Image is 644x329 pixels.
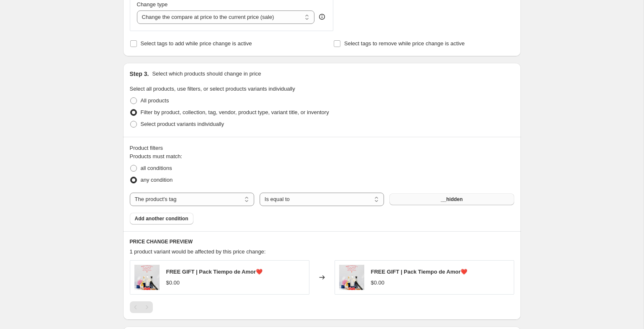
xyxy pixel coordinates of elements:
[141,121,224,127] span: Select product variants individually
[137,1,168,8] span: Change type
[141,177,173,183] span: any condition
[130,301,153,313] nav: Pagination
[130,70,149,78] h2: Step 3.
[130,144,514,152] div: Product filters
[134,265,160,290] img: 14F_5_b7c49075-a61f-4233-9786-6ed49993b27d_80x.png
[141,40,252,47] span: Select tags to add while price change is active
[141,109,329,115] span: Filter by product, collection, tag, vendor, product type, variant title, or inventory
[389,193,514,205] button: __hidden
[339,265,364,290] img: 14F_5_b7c49075-a61f-4233-9786-6ed49993b27d_80x.png
[141,97,169,104] span: All products
[371,269,468,275] span: FREE GIFT | Pack Tiempo de Amor❤️
[152,70,261,78] p: Select which products should change in price
[130,213,193,225] button: Add another condition
[130,86,295,92] span: Select all products, use filters, or select products variants individually
[130,238,514,245] h6: PRICE CHANGE PREVIEW
[130,153,183,159] span: Products must match:
[344,40,465,47] span: Select tags to remove while price change is active
[130,248,266,255] span: 1 product variant would be affected by this price change:
[318,13,326,21] div: help
[166,269,263,275] span: FREE GIFT | Pack Tiempo de Amor❤️
[440,196,463,203] span: __hidden
[371,279,385,287] div: $0.00
[141,165,172,171] span: all conditions
[166,279,180,287] div: $0.00
[135,215,188,222] span: Add another condition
